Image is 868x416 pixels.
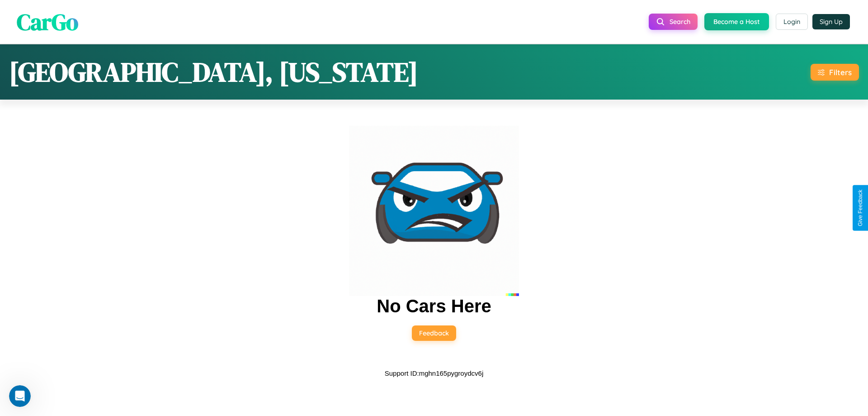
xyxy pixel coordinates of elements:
span: CarGo [17,6,78,37]
span: Search [670,18,690,26]
button: Filters [811,64,859,81]
button: Search [649,14,698,30]
button: Become a Host [704,13,769,30]
h1: [GEOGRAPHIC_DATA], [US_STATE] [9,53,418,91]
div: Give Feedback [857,190,863,226]
img: car [349,126,519,296]
button: Sign Up [812,14,850,29]
h2: No Cars Here [377,296,491,316]
iframe: Intercom live chat [9,385,31,407]
button: Feedback [412,325,456,341]
p: Support ID: mghn165pygroydcv6j [385,367,483,379]
div: Filters [829,67,852,77]
button: Login [776,14,808,30]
